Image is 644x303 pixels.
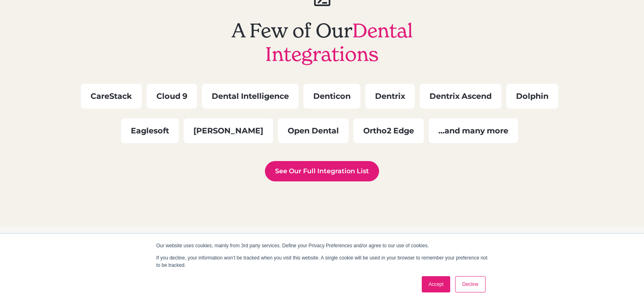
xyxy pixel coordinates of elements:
a: Decline [455,276,485,292]
div: Open Dental [278,118,349,143]
div: Denticon [304,84,360,109]
a: Accept [422,276,451,292]
p: Our website uses cookies, mainly from 3rd party services. Define your Privacy Preferences and/or ... [156,242,488,249]
div: Dentrix [365,84,415,109]
div: ...and many more [429,118,518,143]
div: Dolphin [506,84,558,109]
div: Cloud 9 [147,84,197,109]
div: Eaglesoft [121,118,179,143]
div: Ortho2 Edge [353,118,424,143]
h2: A Few of Our [208,19,436,66]
span: Dental Integrations [265,18,413,66]
div: [PERSON_NAME] [184,118,273,143]
div: Dentrix Ascend [420,84,501,109]
p: If you decline, your information won’t be tracked when you visit this website. A single cookie wi... [156,254,488,269]
a: See Our Full Integration List [265,161,379,181]
div: Dental Intelligence [202,84,299,109]
div: CareStack [81,84,142,109]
